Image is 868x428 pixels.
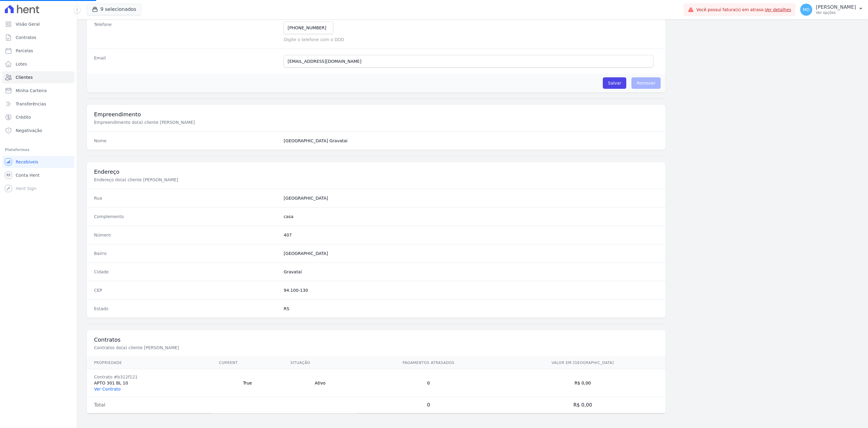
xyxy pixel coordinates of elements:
dt: Estado [94,306,279,312]
span: Recebíveis [16,159,38,165]
a: Recebíveis [2,156,74,168]
dd: [GEOGRAPHIC_DATA] [284,195,658,201]
h3: Empreendimento [94,111,658,118]
td: True [212,369,283,397]
button: MD [PERSON_NAME] Ver opções [795,1,868,18]
p: Endereço do(a) cliente [PERSON_NAME] [94,177,297,183]
a: Lotes [2,58,74,70]
span: Negativação [16,127,42,134]
td: Ativo [283,369,357,397]
dt: Email [94,55,279,68]
span: Contratos [16,34,36,40]
p: Contratos do(a) cliente [PERSON_NAME] [94,345,297,351]
p: Empreendimento do(a) cliente [PERSON_NAME] [94,119,297,125]
input: Salvar [603,77,626,89]
th: Pagamentos Atrasados [357,357,500,369]
td: 0 [357,397,500,413]
th: Current [212,357,283,369]
dt: Cidade [94,269,279,275]
th: Situação [283,357,357,369]
p: [PERSON_NAME] [816,4,856,10]
span: Transferências [16,101,46,107]
h3: Endereço [94,168,658,175]
a: Minha Carteira [2,85,74,97]
td: APTO 301 BL 10 [87,369,212,397]
th: Propriedade [87,357,212,369]
a: Crédito [2,111,74,123]
dt: Bairro [94,250,279,256]
span: Lotes [16,61,27,67]
dt: Rua [94,195,279,201]
h3: Contratos [94,336,658,343]
a: Ver Contrato [94,387,121,391]
a: Parcelas [2,45,74,57]
dd: RS [284,306,658,312]
td: Total [87,397,212,413]
dt: Número [94,232,279,238]
dd: 407 [284,232,658,238]
a: Transferências [2,98,74,110]
th: Valor em [GEOGRAPHIC_DATA] [500,357,665,369]
div: Plataformas [5,146,72,153]
span: Visão Geral [16,21,40,27]
span: Parcelas [16,48,33,54]
dt: Telefone [94,21,279,43]
span: Você possui fatura(s) em atraso. [696,7,791,13]
a: Negativação [2,124,74,137]
dt: CEP [94,287,279,293]
dd: Gravataí [284,269,658,275]
a: Visão Geral [2,18,74,30]
td: R$ 0,00 [500,369,665,397]
dt: Complemento [94,214,279,220]
td: 0 [357,369,500,397]
dd: 94.100-130 [284,287,658,293]
span: Remover [631,77,661,89]
dd: [GEOGRAPHIC_DATA] [284,250,658,256]
p: Digite o telefone com o DDD [284,37,658,43]
div: Contrato #b312f121 [94,374,205,380]
button: 9 selecionados [87,4,141,15]
span: MD [803,8,810,12]
td: R$ 0,00 [500,397,665,413]
dd: [GEOGRAPHIC_DATA] Gravatai [284,138,658,144]
a: Contratos [2,31,74,43]
p: Ver opções [816,10,856,15]
span: Conta Hent [16,172,39,178]
dt: Nome [94,138,279,144]
span: Minha Carteira [16,88,47,94]
a: Ver detalhes [765,7,791,12]
span: Clientes [16,74,33,80]
a: Clientes [2,71,74,83]
dd: casa [284,214,658,220]
span: Crédito [16,114,31,120]
a: Conta Hent [2,169,74,181]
